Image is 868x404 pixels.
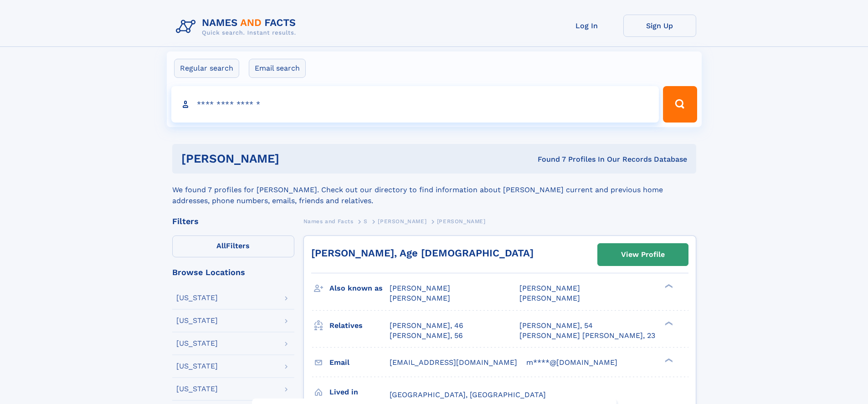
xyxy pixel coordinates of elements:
span: [PERSON_NAME] [390,294,450,302]
div: [US_STATE] [176,385,218,393]
div: [US_STATE] [176,317,218,324]
a: [PERSON_NAME] [PERSON_NAME], 23 [519,331,655,341]
span: [GEOGRAPHIC_DATA], [GEOGRAPHIC_DATA] [390,390,546,399]
a: [PERSON_NAME], 46 [390,321,463,331]
a: [PERSON_NAME], Age [DEMOGRAPHIC_DATA] [311,247,534,259]
span: [PERSON_NAME] [437,218,486,225]
div: [US_STATE] [176,340,218,347]
div: Filters [172,217,294,225]
a: [PERSON_NAME] [378,215,426,227]
span: S [364,218,368,225]
div: [US_STATE] [176,294,218,302]
a: [PERSON_NAME], 56 [390,331,463,341]
div: We found 7 profiles for [PERSON_NAME]. Check out our directory to find information about [PERSON_... [172,174,696,206]
label: Filters [172,235,294,257]
h3: Relatives [329,318,390,333]
div: [US_STATE] [176,363,218,370]
div: Found 7 Profiles In Our Records Database [408,154,687,164]
a: [PERSON_NAME], 54 [519,321,593,331]
span: [PERSON_NAME] [378,218,426,225]
div: ❯ [663,357,673,363]
div: Browse Locations [172,268,294,276]
div: View Profile [621,244,665,265]
button: Search Button [663,86,697,123]
h3: Lived in [329,384,390,400]
a: Sign Up [623,15,696,37]
a: S [364,215,368,227]
div: ❯ [663,283,673,289]
span: [PERSON_NAME] [519,284,580,292]
h3: Email [329,355,390,370]
span: [PERSON_NAME] [519,294,580,302]
h1: [PERSON_NAME] [181,153,409,164]
label: Email search [249,59,306,78]
span: All [216,241,226,250]
a: View Profile [598,244,688,266]
div: ❯ [663,320,673,326]
img: Logo Names and Facts [172,15,303,39]
span: [PERSON_NAME] [390,284,450,292]
input: search input [171,86,659,123]
span: [EMAIL_ADDRESS][DOMAIN_NAME] [390,358,517,367]
label: Regular search [174,59,239,78]
h3: Also known as [329,281,390,296]
a: Log In [550,15,623,37]
a: Names and Facts [303,215,354,227]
